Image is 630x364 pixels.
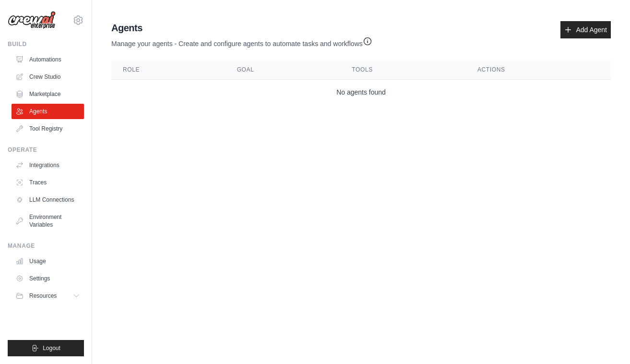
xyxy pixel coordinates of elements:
[111,35,372,49] p: Manage your agents - Create and configure agents to automate tasks and workflows
[340,60,466,80] th: Tools
[12,271,84,286] a: Settings
[12,158,84,173] a: Integrations
[111,21,372,35] h2: Agents
[12,209,84,232] a: Environment Variables
[12,288,84,303] button: Resources
[12,104,84,119] a: Agents
[12,175,84,190] a: Traces
[12,254,84,269] a: Usage
[111,80,611,105] td: No agents found
[111,60,226,80] th: Role
[12,121,84,136] a: Tool Registry
[12,52,84,67] a: Automations
[226,60,341,80] th: Goal
[8,242,84,250] div: Manage
[8,40,84,48] div: Build
[12,86,84,102] a: Marketplace
[12,69,84,85] a: Crew Studio
[466,60,611,80] th: Actions
[8,146,84,154] div: Operate
[29,292,57,300] span: Resources
[43,344,60,352] span: Logout
[8,11,56,29] img: Logo
[560,21,611,38] a: Add Agent
[8,340,84,356] button: Logout
[12,192,84,207] a: LLM Connections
